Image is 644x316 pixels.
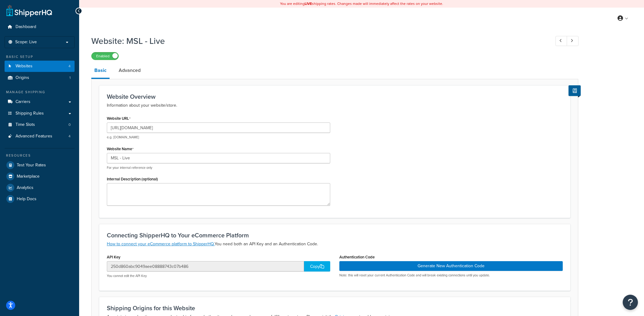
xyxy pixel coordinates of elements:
a: Analytics [5,182,75,193]
h3: Connecting ShipperHQ to Your eCommerce Platform [107,232,563,239]
span: Websites [16,64,33,69]
div: Manage Shipping [5,90,75,95]
label: Internal Description (optional) [107,177,158,181]
li: Origins [5,72,75,83]
li: Time Slots [5,119,75,130]
a: Shipping Rules [5,108,75,119]
button: Generate New Authentication Code [339,261,563,271]
span: Origins [16,75,29,80]
span: Test Your Rates [17,163,46,168]
span: Time Slots [16,122,35,127]
div: Resources [5,153,75,158]
span: Marketplace [17,174,40,179]
span: Scope: Live [15,40,37,45]
a: Advanced Features4 [5,131,75,142]
a: How to connect your eCommerce platform to ShipperHQ. [107,241,215,247]
label: Website Name [107,147,134,151]
a: Websites4 [5,61,75,72]
a: Advanced [116,63,144,78]
div: Basic Setup [5,54,75,59]
a: Marketplace [5,171,75,182]
div: Copy [304,261,330,272]
label: Website URL [107,116,131,121]
a: Test Your Rates [5,160,75,171]
button: Open Resource Center [623,295,638,310]
p: e.g. [DOMAIN_NAME] [107,135,330,140]
label: API Key [107,255,121,259]
a: Next Record [567,36,579,46]
span: Advanced Features [16,134,52,139]
a: Help Docs [5,194,75,204]
b: LIVE [305,1,312,6]
p: Information about your website/store. [107,102,563,109]
span: 1 [69,75,71,80]
span: 0 [68,122,71,127]
p: You need both an API Key and an Authentication Code. [107,240,563,248]
h3: Website Overview [107,93,563,100]
label: Authentication Code [339,255,375,259]
button: Show Help Docs [569,85,581,96]
p: You cannot edit the API Key [107,274,330,278]
span: Analytics [17,185,33,190]
span: Carriers [16,99,30,105]
li: Advanced Features [5,131,75,142]
p: Note: this will reset your current Authentication Code and will break existing connections until ... [339,273,563,278]
h1: Website: MSL - Live [91,35,544,47]
a: Carriers [5,96,75,108]
span: Shipping Rules [16,111,44,116]
a: Origins1 [5,72,75,83]
p: For your internal reference only [107,165,330,170]
h3: Shipping Origins for this Website [107,305,563,311]
a: Dashboard [5,21,75,33]
label: Enabled [92,52,118,60]
a: Time Slots0 [5,119,75,130]
li: Websites [5,61,75,72]
span: Dashboard [16,24,36,30]
a: Previous Record [555,36,567,46]
a: Basic [91,63,110,79]
span: Help Docs [17,197,37,202]
span: 4 [68,64,71,69]
span: 4 [68,134,71,139]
